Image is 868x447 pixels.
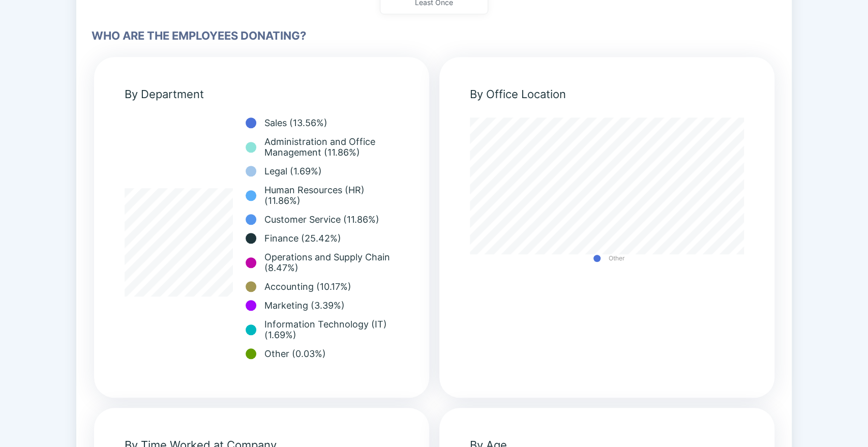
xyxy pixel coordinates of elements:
span: Sales (13.56%) [264,117,327,128]
div: By Office Location [470,87,744,101]
span: Customer Service (11.86%) [264,214,379,225]
span: WHO ARE THE EMPLOYEES DONATING? [92,29,776,42]
span: Information Technology (IT) (1.69%) [264,319,391,340]
span: Finance (25.42%) [264,233,341,244]
span: Administration and Office Management (11.86%) [264,136,391,158]
span: Legal (1.69%) [264,166,322,176]
span: Other [609,254,624,262]
span: Operations and Supply Chain (8.47%) [264,252,391,273]
span: Accounting (10.17%) [264,281,351,292]
span: Marketing (3.39%) [264,300,345,311]
div: By Department [125,87,399,101]
span: Human Resources (HR) (11.86%) [264,185,391,206]
span: Other (0.03%) [264,348,326,359]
